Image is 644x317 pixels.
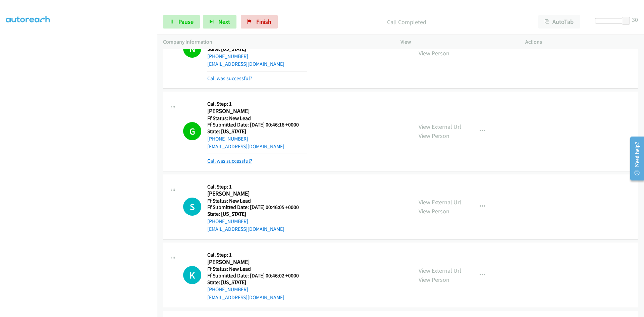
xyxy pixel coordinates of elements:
[207,101,307,107] h5: Call Step: 1
[419,198,461,206] a: View External Url
[207,53,248,59] a: [PHONE_NUMBER]
[207,279,307,286] h5: State: [US_STATE]
[419,132,449,140] a: View Person
[207,158,252,164] a: Call was successful?
[207,115,307,122] h5: Ff Status: New Lead
[183,266,201,284] div: The call is yet to be attempted
[207,286,248,293] a: [PHONE_NUMBER]
[207,128,307,135] h5: State: [US_STATE]
[207,226,284,232] a: [EMAIL_ADDRESS][DOMAIN_NAME]
[400,38,513,46] p: View
[419,123,461,130] a: View External Url
[163,38,388,46] p: Company Information
[207,294,284,301] a: [EMAIL_ADDRESS][DOMAIN_NAME]
[207,61,284,67] a: [EMAIL_ADDRESS][DOMAIN_NAME]
[287,17,526,27] p: Call Completed
[256,18,271,25] span: Finish
[207,136,248,142] a: [PHONE_NUMBER]
[183,198,201,216] h1: S
[183,198,201,216] div: The call is yet to be attempted
[203,15,236,29] button: Next
[207,204,307,211] h5: Ff Submitted Date: [DATE] 00:46:05 +0000
[207,107,307,115] h2: [PERSON_NAME]
[207,218,248,224] a: [PHONE_NUMBER]
[241,15,278,29] a: Finish
[525,38,638,46] p: Actions
[419,49,449,57] a: View Person
[207,258,307,266] h2: [PERSON_NAME]
[163,15,200,29] a: Pause
[207,75,252,82] a: Call was successful?
[207,198,307,204] h5: Ff Status: New Lead
[207,272,307,279] h5: Ff Submitted Date: [DATE] 00:46:02 +0000
[207,46,307,52] h5: State: [US_STATE]
[183,122,201,140] h1: G
[218,18,230,25] span: Next
[207,190,307,198] h2: [PERSON_NAME]
[207,211,307,217] h5: State: [US_STATE]
[538,15,580,29] button: AutoTab
[419,267,461,274] a: View External Url
[207,183,307,190] h5: Call Step: 1
[207,143,284,150] a: [EMAIL_ADDRESS][DOMAIN_NAME]
[419,276,449,283] a: View Person
[183,266,201,284] h1: K
[207,121,307,128] h5: Ff Submitted Date: [DATE] 00:46:16 +0000
[419,207,449,215] a: View Person
[625,132,644,185] iframe: Resource Center
[178,18,194,25] span: Pause
[183,40,201,58] h1: N
[207,252,307,258] h5: Call Step: 1
[207,266,307,272] h5: Ff Status: New Lead
[632,15,638,24] div: 30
